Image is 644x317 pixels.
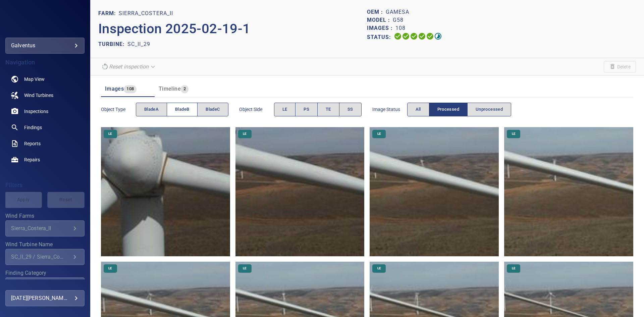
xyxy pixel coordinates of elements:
[197,103,228,116] button: bladeC
[416,106,421,113] span: All
[295,103,318,116] button: PS
[317,103,339,116] button: TE
[367,8,386,16] p: OEM :
[109,63,149,70] em: Reset inspection
[101,106,136,113] span: Object type
[274,103,296,116] button: LE
[393,16,404,24] p: G58
[5,103,85,119] a: inspections noActive
[98,40,127,48] p: TURBINE:
[467,103,511,116] button: Unprocessed
[407,103,512,116] div: imageStatus
[239,131,251,136] span: LE
[304,106,309,113] span: PS
[136,103,228,116] div: objectType
[24,76,45,83] span: Map View
[5,242,85,247] label: Wind Turbine Name
[5,270,85,276] label: Finding Category
[239,106,274,113] span: Object Side
[167,103,198,116] button: bladeB
[136,103,167,116] button: bladeA
[410,32,418,40] svg: Selecting 100%
[98,61,159,72] div: Reset inspection
[508,266,520,271] span: LE
[104,131,116,136] span: LE
[127,40,150,48] p: SC_II_29
[24,92,53,99] span: Wind Turbines
[104,266,116,271] span: LE
[105,86,124,92] span: Images
[426,32,434,40] svg: Matching 100%
[347,106,353,113] span: SS
[395,24,406,32] p: 108
[373,266,385,271] span: LE
[386,8,409,16] p: Gamesa
[5,182,85,189] h4: Filters
[5,277,85,294] div: Finding Category
[24,124,42,131] span: Findings
[418,32,426,40] svg: ML Processing 100%
[5,220,85,236] div: Wind Farms
[175,106,189,113] span: bladeB
[181,85,189,93] span: 2
[24,108,48,115] span: Inspections
[98,9,119,17] p: FARM:
[124,85,137,93] span: 108
[5,152,85,168] a: repairs noActive
[11,225,71,231] div: Sierra_Costera_II
[98,61,159,72] div: Unable to reset the inspection due to your user permissions
[11,40,79,51] div: galventus
[24,140,41,147] span: Reports
[144,106,159,113] span: bladeA
[274,103,362,116] div: objectSide
[367,32,394,42] p: Status:
[402,32,410,40] svg: Data Formatted 100%
[5,136,85,152] a: reports noActive
[27,17,63,23] img: galventus-logo
[24,156,40,163] span: Repairs
[508,131,520,136] span: LE
[429,103,468,116] button: Processed
[434,32,442,40] svg: Classification 88%
[339,103,362,116] button: SS
[11,293,79,304] div: [DATE][PERSON_NAME]
[373,131,385,136] span: LE
[119,9,173,17] p: Sierra_Costera_II
[372,106,407,113] span: Image Status
[5,249,85,265] div: Wind Turbine Name
[5,38,85,54] div: galventus
[394,32,402,40] svg: Uploading 100%
[367,16,393,24] p: Model :
[206,106,220,113] span: bladeC
[476,106,503,113] span: Unprocessed
[407,103,429,116] button: All
[159,86,181,92] span: Timeline
[326,106,331,113] span: TE
[5,71,85,87] a: map noActive
[367,24,395,32] p: Images :
[604,61,636,72] span: Unable to delete the inspection due to your user permissions
[98,19,367,39] p: Inspection 2025-02-19-1
[11,254,71,260] div: SC_II_29 / Sierra_Costera_II
[5,87,85,103] a: windturbines noActive
[239,266,251,271] span: LE
[5,59,85,66] h4: Navigation
[437,106,459,113] span: Processed
[5,119,85,136] a: findings noActive
[282,106,287,113] span: LE
[5,213,85,219] label: Wind Farms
